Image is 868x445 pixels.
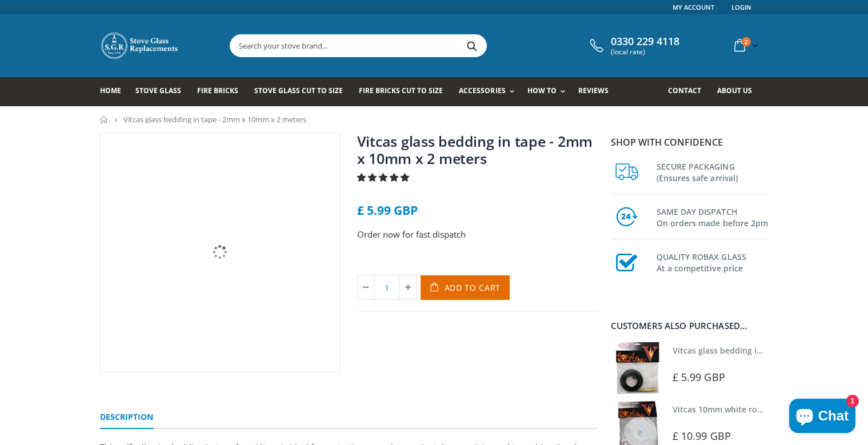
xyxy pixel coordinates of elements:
span: Stove Glass Cut To Size [254,86,343,95]
span: £ 5.99 GBP [673,370,725,384]
span: 4.85 stars [357,171,411,183]
a: About us [717,77,761,106]
h3: SECURE PACKAGING (Ensures safe arrival) [657,159,769,184]
p: Order now for fast dispatch [357,228,597,241]
span: About us [717,86,752,95]
span: Reviews [578,86,609,95]
button: Add to Cart [421,275,510,300]
a: Fire Bricks Cut To Size [359,77,451,106]
p: Shop with confidence [611,135,769,149]
input: Search your stove brand... [230,35,614,57]
a: Fire Bricks [197,77,247,106]
span: 2 [742,37,751,46]
a: Stove Glass Cut To Size [254,77,351,106]
span: £ 5.99 GBP [357,202,418,218]
span: Vitcas glass bedding in tape - 2mm x 10mm x 2 meters [123,114,306,125]
span: Fire Bricks Cut To Size [359,86,443,95]
a: Home [100,77,130,106]
span: (local rate) [611,48,679,56]
span: Contact [668,86,701,95]
inbox-online-store-chat: Shopify online store chat [786,399,859,436]
img: Vitcas stove glass bedding in tape [611,342,664,395]
a: Home [100,116,109,123]
a: Vitcas glass bedding in tape - 2mm x 10mm x 2 meters [357,131,593,168]
span: How To [527,86,557,95]
span: 0330 229 4118 [611,35,679,48]
h3: SAME DAY DISPATCH On orders made before 2pm [657,204,769,229]
a: 2 [730,34,761,57]
span: £ 10.99 GBP [673,429,731,443]
div: Customers also purchased... [611,322,769,330]
a: Reviews [578,77,617,106]
img: Stove Glass Replacement [100,31,180,60]
a: How To [527,77,571,106]
span: Add to Cart [445,282,501,293]
span: Accessories [459,86,505,95]
a: Description [100,406,154,429]
a: Contact [668,77,710,106]
span: Fire Bricks [197,86,238,95]
span: Home [100,86,121,95]
a: 0330 229 4118 (local rate) [587,35,679,56]
span: Stove Glass [135,86,181,95]
a: Stove Glass [135,77,190,106]
h3: QUALITY ROBAX GLASS At a competitive price [657,249,769,274]
a: Accessories [459,77,519,106]
button: Search [459,35,485,57]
